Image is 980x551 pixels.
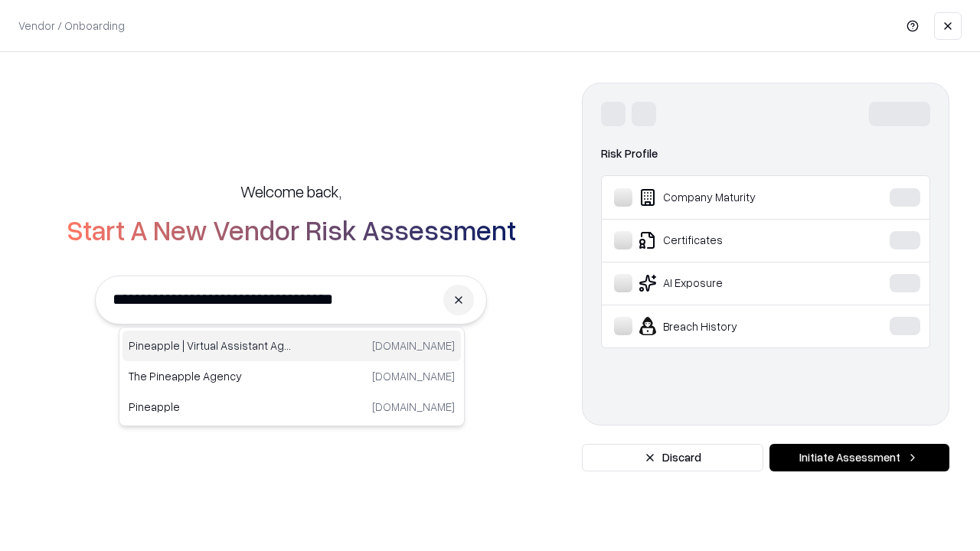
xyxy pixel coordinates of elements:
p: [DOMAIN_NAME] [372,399,455,415]
div: Certificates [614,231,843,249]
p: [DOMAIN_NAME] [372,337,455,354]
div: Risk Profile [601,145,930,163]
button: Discard [582,444,763,471]
p: Vendor / Onboarding [18,18,125,34]
div: AI Exposure [614,274,843,292]
div: Company Maturity [614,188,843,207]
p: The Pineapple Agency [129,368,292,384]
p: [DOMAIN_NAME] [372,368,455,384]
p: Pineapple | Virtual Assistant Agency [129,337,292,354]
div: Suggestions [119,327,465,426]
h5: Welcome back, [240,181,341,202]
div: Breach History [614,317,843,335]
button: Initiate Assessment [769,444,949,471]
h2: Start A New Vendor Risk Assessment [67,214,516,245]
p: Pineapple [129,399,292,415]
